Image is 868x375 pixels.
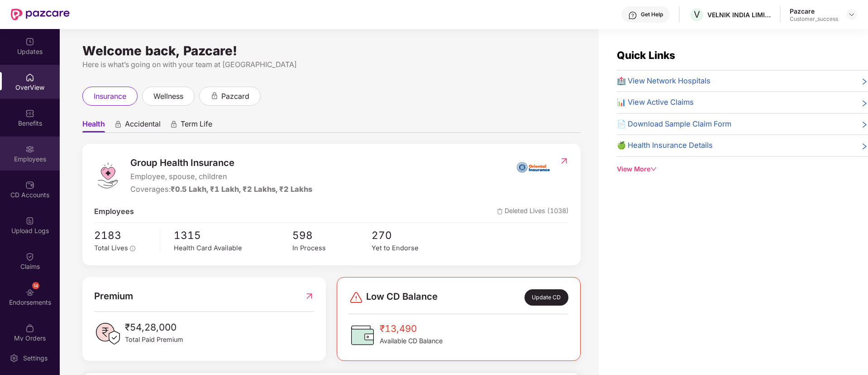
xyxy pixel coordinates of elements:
[559,156,569,166] img: RedirectIcon
[25,252,34,261] img: svg+xml;base64,PHN2ZyBpZD0iQ2xhaW0iIHhtbG5zPSJodHRwOi8vd3d3LnczLm9yZy8yMDAwL3N2ZyIgd2lkdGg9IjIwIi...
[292,227,372,244] span: 598
[153,91,183,102] span: wellness
[861,98,868,108] span: right
[171,185,312,194] span: ₹0.5 Lakh, ₹1 Lakh, ₹2 Lakhs, ₹2 Lakhs
[11,9,70,20] img: New Pazcare Logo
[94,206,134,218] span: Employees
[516,156,550,178] img: insurerIcon
[349,321,376,349] img: CDBalanceIcon
[497,209,503,214] img: deleteIcon
[707,10,771,19] div: VELNIK INDIA LIMITED
[25,288,34,297] img: svg+xml;base64,PHN2ZyBpZD0iRW5kb3JzZW1lbnRzIiB4bWxucz0iaHR0cDovL3d3dy53My5vcmcvMjAwMC9zdmciIHdpZH...
[641,11,663,18] div: Get Help
[174,243,292,253] div: Health Card Available
[617,140,713,151] span: 🍏 Health Insurance Details
[130,184,312,195] div: Coverages:
[380,321,443,336] span: ₹13,490
[25,216,34,225] img: svg+xml;base64,PHN2ZyBpZD0iVXBsb2FkX0xvZ3MiIGRhdGEtbmFtZT0iVXBsb2FkIExvZ3MiIHhtbG5zPSJodHRwOi8vd3...
[125,335,183,345] span: Total Paid Premium
[94,289,133,303] span: Premium
[25,324,34,333] img: svg+xml;base64,PHN2ZyBpZD0iTXlfT3JkZXJzIiBkYXRhLW5hbWU9Ik15IE9yZGVycyIgeG1sbnM9Imh0dHA6Ly93d3cudz...
[861,77,868,87] span: right
[32,282,39,289] div: 14
[650,166,657,172] span: down
[114,120,122,128] div: animation
[130,156,312,170] span: Group Health Insurance
[372,227,451,244] span: 270
[628,11,637,20] img: svg+xml;base64,PHN2ZyBpZD0iSGVscC0zMngzMiIgeG1sbnM9Imh0dHA6Ly93d3cudzMub3JnLzIwMDAvc3ZnIiB3aWR0aD...
[525,289,568,306] div: Update CD
[170,120,178,128] div: animation
[861,141,868,151] span: right
[617,75,711,87] span: 🏥 View Network Hospitals
[617,118,731,130] span: 📄 Download Sample Claim Form
[617,97,694,108] span: 📊 View Active Claims
[694,9,700,20] span: V
[94,91,126,102] span: insurance
[94,244,128,252] span: Total Lives
[174,227,292,244] span: 1315
[25,145,34,154] img: svg+xml;base64,PHN2ZyBpZD0iRW1wbG95ZWVzIiB4bWxucz0iaHR0cDovL3d3dy53My5vcmcvMjAwMC9zdmciIHdpZHRoPS...
[617,49,675,61] span: Quick Links
[125,320,183,335] span: ₹54,28,000
[82,119,105,132] span: Health
[10,354,19,363] img: svg+xml;base64,PHN2ZyBpZD0iU2V0dGluZy0yMHgyMCIgeG1sbnM9Imh0dHA6Ly93d3cudzMub3JnLzIwMDAvc3ZnIiB3aW...
[82,47,581,54] div: Welcome back, Pazcare!
[25,180,34,190] img: svg+xml;base64,PHN2ZyBpZD0iQ0RfQWNjb3VudHMiIGRhdGEtbmFtZT0iQ0QgQWNjb3VudHMiIHhtbG5zPSJodHRwOi8vd3...
[181,119,212,132] span: Term Life
[366,289,438,306] span: Low CD Balance
[82,59,581,70] div: Here is what’s going on with your team at [GEOGRAPHIC_DATA]
[130,246,135,251] span: info-circle
[125,119,161,132] span: Accidental
[305,289,314,303] img: RedirectIcon
[848,11,855,18] img: svg+xml;base64,PHN2ZyBpZD0iRHJvcGRvd24tMzJ4MzIiIHhtbG5zPSJodHRwOi8vd3d3LnczLm9yZy8yMDAwL3N2ZyIgd2...
[25,109,34,118] img: svg+xml;base64,PHN2ZyBpZD0iQmVuZWZpdHMiIHhtbG5zPSJodHRwOi8vd3d3LnczLm9yZy8yMDAwL3N2ZyIgd2lkdGg9Ij...
[25,37,34,46] img: svg+xml;base64,PHN2ZyBpZD0iVXBkYXRlZCIgeG1sbnM9Imh0dHA6Ly93d3cudzMub3JnLzIwMDAvc3ZnIiB3aWR0aD0iMj...
[861,120,868,130] span: right
[497,206,569,218] span: Deleted Lives (1038)
[349,290,363,305] img: svg+xml;base64,PHN2ZyBpZD0iRGFuZ2VyLTMyeDMyIiB4bWxucz0iaHR0cDovL3d3dy53My5vcmcvMjAwMC9zdmciIHdpZH...
[94,162,121,189] img: logo
[380,336,443,346] span: Available CD Balance
[94,227,153,244] span: 2183
[210,92,219,100] div: animation
[94,320,121,347] img: PaidPremiumIcon
[790,7,838,15] div: Pazcare
[790,15,838,23] div: Customer_success
[25,73,34,82] img: svg+xml;base64,PHN2ZyBpZD0iSG9tZSIgeG1sbnM9Imh0dHA6Ly93d3cudzMub3JnLzIwMDAvc3ZnIiB3aWR0aD0iMjAiIG...
[372,243,451,253] div: Yet to Endorse
[292,243,372,253] div: In Process
[20,354,50,363] div: Settings
[221,91,249,102] span: pazcard
[617,164,868,174] div: View More
[130,171,312,183] span: Employee, spouse, children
